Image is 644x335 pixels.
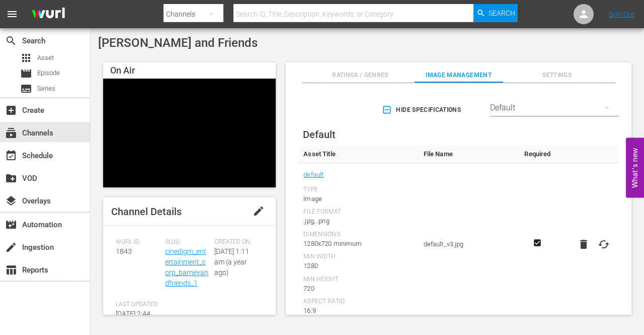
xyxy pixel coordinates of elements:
[6,8,18,20] span: menu
[5,104,17,116] span: Create
[626,138,644,197] button: Open Feedback Widget
[214,238,259,246] span: Created On:
[384,105,461,115] span: Hide Specifications
[513,70,601,81] span: Settings
[303,261,413,271] div: 1280
[37,53,54,63] span: Asset
[24,3,72,26] img: ans4CAIJ8jUAAAAAAAAAAAAAAAAAAAAAAAAgQb4GAAAAAAAAAAAAAAAAAAAAAAAAJMjXAAAAAAAAAAAAAAAAAAAAAAAAgAT5G...
[303,239,413,249] div: 1280x720 minimum
[298,145,418,163] th: Asset Title
[5,35,17,47] span: Search
[5,264,17,276] span: Reports
[303,216,413,226] div: .jpg, .png
[116,238,160,246] span: Wurl ID:
[165,247,208,287] a: cinedigm_entertainment_corp_barneyandfriends_1
[489,4,515,22] span: Search
[5,172,17,184] span: create_new_folder
[419,163,520,326] td: default_v3.jpg
[103,79,276,187] div: Video Player
[303,276,413,284] div: Min Height
[5,241,17,253] span: create
[214,247,249,277] span: [DATE] 1:11 am (a year ago)
[116,310,151,328] span: [DATE] 2:44 am ([DATE])
[116,247,132,255] span: 1843
[98,36,258,50] span: [PERSON_NAME] and Friends
[303,253,413,261] div: Min Width
[303,231,413,239] div: Dimensions
[531,238,543,247] svg: Required
[303,168,324,181] a: default
[608,10,634,18] a: Sign Out
[5,127,17,139] span: subscriptions
[247,199,271,223] button: edit
[110,65,135,76] span: On Air
[5,150,17,162] span: event_available
[303,186,413,194] div: Type
[519,145,555,163] th: Required
[419,145,520,163] th: File Name
[303,128,336,141] span: Default
[303,284,413,294] div: 720
[5,195,17,207] span: layers
[20,83,32,95] span: Series
[380,96,465,124] button: Hide Specifications
[303,306,413,316] div: 16:9
[5,219,17,231] span: movie_filter
[111,206,182,218] span: Channel Details
[473,4,518,22] button: Search
[37,84,55,94] span: Series
[253,205,265,217] span: edit
[37,68,60,78] span: Episode
[165,238,209,246] span: Slug:
[490,94,619,122] div: Default
[415,70,503,81] span: Image Management
[116,301,160,309] span: Last Updated:
[303,298,413,306] div: Aspect Ratio
[20,68,32,80] span: Episode
[303,208,413,216] div: File Format
[20,52,32,64] span: apps
[316,70,405,81] span: Ratings / Genres
[303,194,413,204] div: Image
